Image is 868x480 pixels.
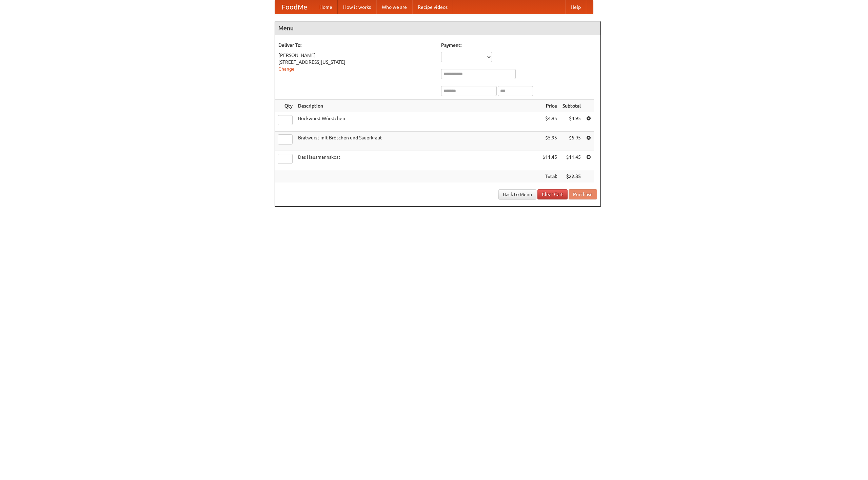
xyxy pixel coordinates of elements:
[560,132,584,151] td: $5.95
[275,21,600,35] h4: Menu
[275,0,314,14] a: FoodMe
[278,66,295,72] a: Change
[338,0,376,14] a: How it works
[278,59,434,65] div: [STREET_ADDRESS][US_STATE]
[540,132,560,151] td: $5.95
[560,100,584,112] th: Subtotal
[565,0,586,14] a: Help
[540,170,560,183] th: Total:
[295,151,540,170] td: Das Hausmannskost
[560,151,584,170] td: $11.45
[278,42,434,49] h5: Deliver To:
[275,100,295,112] th: Qty
[498,189,536,199] a: Back to Menu
[295,112,540,132] td: Bockwurst Würstchen
[540,112,560,132] td: $4.95
[560,170,584,183] th: $22.35
[278,52,434,59] div: [PERSON_NAME]
[295,100,540,112] th: Description
[537,189,568,199] a: Clear Cart
[314,0,338,14] a: Home
[441,42,597,49] h5: Payment:
[540,151,560,170] td: $11.45
[295,132,540,151] td: Bratwurst mit Brötchen und Sauerkraut
[412,0,453,14] a: Recipe videos
[376,0,412,14] a: Who we are
[560,112,584,132] td: $4.95
[569,189,597,199] button: Purchase
[540,100,560,112] th: Price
